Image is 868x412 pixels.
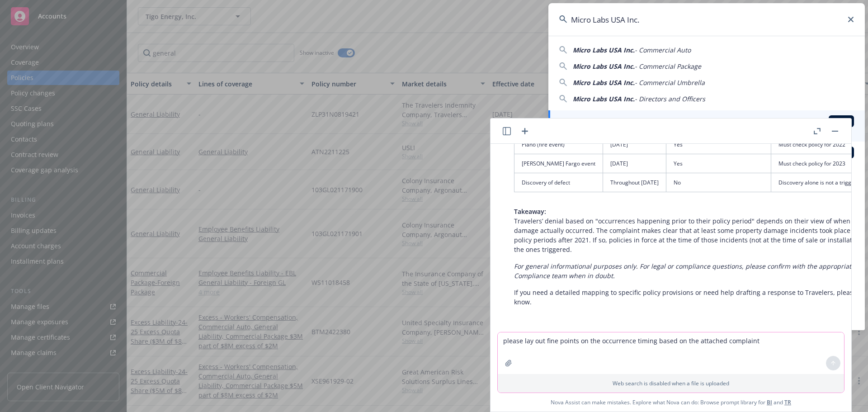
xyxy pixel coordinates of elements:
[548,110,865,142] a: ACCOUNTBIMicro Labs USA Inc.
[635,95,705,103] span: - Directors and Officers
[494,393,848,412] span: Nova Assist can make mistakes. Explore what Nova can do: Browse prompt library for and
[573,62,635,71] span: Micro Labs USA Inc.
[514,135,603,154] td: Plano (fire event)
[666,135,771,154] td: Yes
[666,173,771,192] td: No
[603,173,666,192] td: Throughout [DATE]
[603,135,666,154] td: [DATE]
[573,78,635,87] span: Micro Labs USA Inc.
[514,154,603,173] td: [PERSON_NAME] Fargo event
[503,379,839,387] p: Web search is disabled when a file is uploaded
[603,154,666,173] td: [DATE]
[832,117,850,125] span: BI
[573,46,635,54] span: Micro Labs USA Inc.
[635,78,705,87] span: - Commercial Umbrella
[514,173,603,192] td: Discovery of defect
[784,398,791,406] a: TR
[666,154,771,173] td: Yes
[514,207,546,216] span: Takeaway:
[573,95,635,103] span: Micro Labs USA Inc.
[548,3,865,36] input: Search...
[767,398,772,406] a: BI
[561,115,589,126] h5: ACCOUNT
[635,62,701,71] span: - Commercial Package
[635,46,691,54] span: - Commercial Auto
